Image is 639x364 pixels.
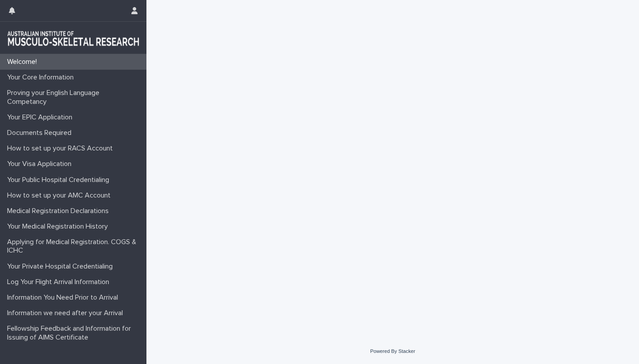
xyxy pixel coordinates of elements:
p: Your Core Information [4,73,81,82]
p: Welcome! [4,58,44,66]
p: Fellowship Feedback and Information for Issuing of AIMS Certificate [4,324,146,341]
a: Powered By Stacker [370,348,415,354]
p: Your Public Hospital Credentialing [4,176,116,184]
p: Documents Required [4,129,79,137]
p: How to set up your AMC Account [4,191,118,200]
img: 1xcjEmqDTcmQhduivVBy [7,29,139,47]
p: Proving your English Language Competancy [4,89,146,106]
p: Your EPIC Application [4,113,79,122]
p: Your Private Hospital Credentialing [4,262,120,271]
p: Medical Registration Declarations [4,207,116,215]
p: Applying for Medical Registration. COGS & ICHC [4,238,146,255]
p: Information we need after your Arrival [4,309,130,317]
p: Your Medical Registration History [4,222,115,231]
p: Information You Need Prior to Arrival [4,293,125,302]
p: How to set up your RACS Account [4,144,120,153]
p: Your Visa Application [4,160,79,168]
p: Log Your Flight Arrival Information [4,278,116,286]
